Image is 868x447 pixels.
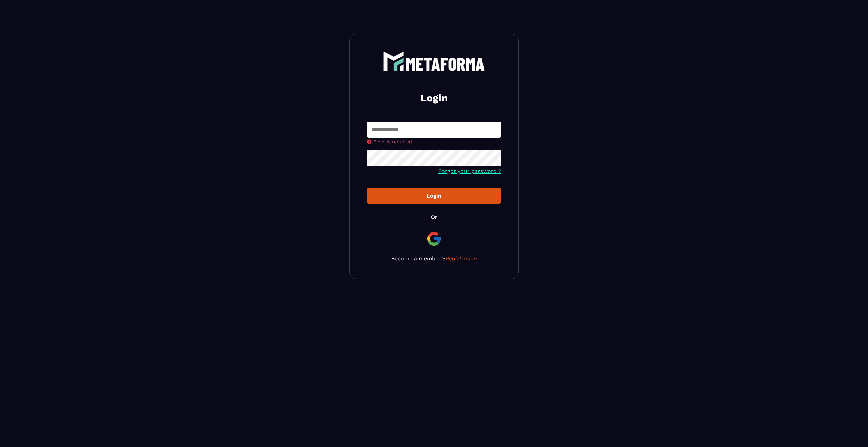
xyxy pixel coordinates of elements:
[426,231,442,247] img: google
[373,139,412,144] span: Field is required
[367,188,501,204] button: Login
[446,255,477,262] a: Registration
[372,193,496,199] div: Login
[375,91,493,105] h2: Login
[367,255,501,262] p: Become a member ?
[383,51,485,71] img: logo
[367,51,501,71] a: logo
[431,214,437,220] p: Or
[438,168,501,174] a: Forgot your password ?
